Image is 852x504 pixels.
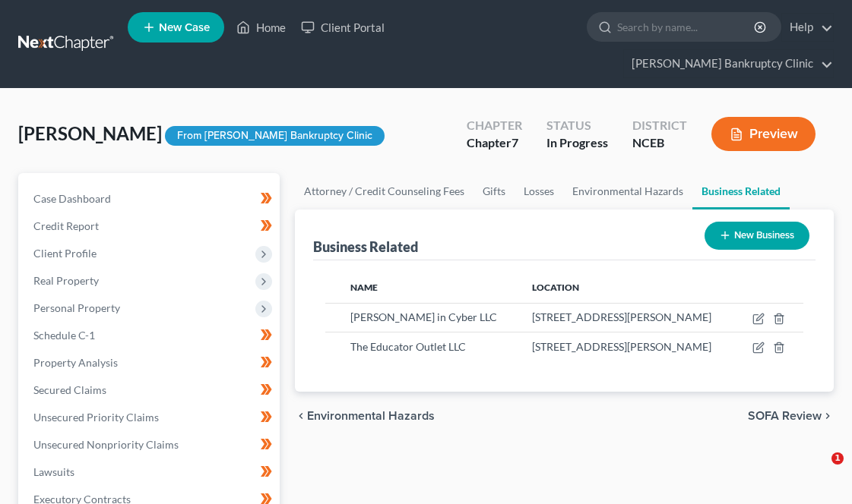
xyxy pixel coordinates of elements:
div: From [PERSON_NAME] Bankruptcy Clinic [165,126,385,146]
a: Environmental Hazards [563,173,692,209]
input: Search by name... [617,13,756,41]
a: Secured Claims [21,376,280,404]
span: Personal Property [33,301,120,314]
button: chevron_left Environmental Hazards [295,410,435,422]
i: chevron_left [295,410,307,422]
span: SOFA Review [748,410,822,422]
div: Chapter [467,134,522,152]
div: In Progress [546,134,608,152]
span: Unsecured Nonpriority Claims [33,438,179,451]
span: 7 [512,135,518,150]
span: The Educator Outlet LLC [350,340,466,353]
span: Case Dashboard [33,192,111,205]
div: Business Related [313,238,418,256]
span: Credit Report [33,219,99,232]
a: Gifts [474,173,515,209]
a: Lawsuits [21,458,280,486]
span: Location [532,282,579,293]
span: Lawsuits [33,465,74,478]
a: Credit Report [21,213,280,240]
div: District [632,117,687,134]
span: [STREET_ADDRESS][PERSON_NAME] [532,310,711,323]
span: Client Profile [33,247,97,260]
a: Schedule C-1 [21,322,280,349]
a: Losses [515,173,563,209]
span: Unsecured Priority Claims [33,411,159,424]
span: Property Analysis [33,356,118,369]
span: New Case [159,22,210,33]
a: Unsecured Nonpriority Claims [21,431,280,458]
a: Attorney / Credit Counseling Fees [295,173,474,209]
span: [STREET_ADDRESS][PERSON_NAME] [532,340,711,353]
button: New Business [705,222,809,250]
span: Real Property [33,274,99,287]
a: [PERSON_NAME] Bankruptcy Clinic [624,50,833,77]
span: Environmental Hazards [307,410,435,422]
span: 1 [831,452,844,465]
a: Client Portal [293,14,392,41]
a: Property Analysis [21,349,280,376]
span: Secured Claims [33,383,106,396]
div: NCEB [632,134,687,152]
a: Home [229,14,293,41]
div: Status [546,117,608,134]
a: Unsecured Priority Claims [21,404,280,431]
button: SOFA Review chevron_right [748,410,834,422]
button: Preview [711,117,816,151]
a: Help [782,14,833,41]
span: [PERSON_NAME] in Cyber LLC [350,310,497,323]
a: Case Dashboard [21,185,280,213]
div: Chapter [467,117,522,134]
i: chevron_right [822,410,834,422]
iframe: Intercom live chat [800,452,837,489]
a: Business Related [692,173,790,209]
span: Schedule C-1 [33,329,95,342]
span: Name [350,282,378,293]
span: [PERSON_NAME] [18,122,162,144]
